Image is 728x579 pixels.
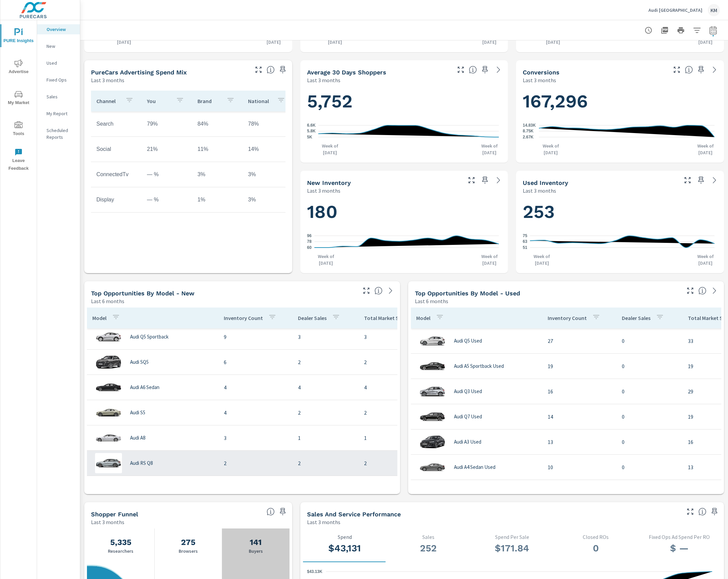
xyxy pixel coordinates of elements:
[709,175,720,186] a: See more details in report
[392,543,465,554] h3: 252
[243,116,293,132] td: 78%
[548,438,611,446] p: 13
[685,506,696,517] button: Make Fullscreen
[419,381,446,401] img: glamour
[548,315,587,321] p: Inventory Count
[47,43,74,50] p: New
[648,7,702,13] p: Audi [GEOGRAPHIC_DATA]
[37,75,80,85] div: Fixed Ops
[308,534,381,540] p: Spend
[224,358,287,366] p: 6
[130,460,153,466] p: Audi RS Q8
[224,459,287,467] p: 2
[95,377,122,397] img: glamour
[307,69,386,76] h5: Average 30 Days Shoppers
[37,125,80,142] div: Scheduled Reports
[523,200,717,223] h1: 253
[706,24,720,37] button: Select Date Range
[95,453,122,473] img: glamour
[47,76,74,83] p: Fixed Ops
[96,98,120,104] p: Channel
[523,90,717,113] h1: 167,296
[622,362,677,370] p: 0
[192,191,243,208] td: 1%
[298,409,353,417] p: 2
[523,187,556,195] p: Last 3 months
[523,179,568,186] h5: Used Inventory
[709,285,720,296] a: See more details in report
[192,166,243,183] td: 3%
[307,569,323,574] text: $43.13K
[415,290,520,297] h5: Top Opportunities by Model - Used
[493,175,504,186] a: See more details in report
[2,28,35,45] span: PURE Insights
[307,200,502,223] h1: 180
[523,245,527,250] text: 51
[476,534,548,540] p: Spend Per Sale
[147,98,171,104] p: You
[248,98,272,104] p: National
[2,148,35,172] span: Leave Feedback
[47,93,74,100] p: Sales
[480,64,490,75] span: Save this to your personalized report
[454,338,482,344] p: Audi Q5 Used
[493,64,504,75] a: See more details in report
[374,287,383,295] span: Find the biggest opportunities within your model lineup by seeing how each model is selling in yo...
[298,358,353,366] p: 2
[523,123,536,128] text: 14.83K
[91,116,142,132] td: Search
[454,439,481,445] p: Audi A3 Used
[622,337,677,345] p: 0
[318,142,342,156] p: Week of [DATE]
[478,253,501,266] p: Week of [DATE]
[622,463,677,471] p: 0
[419,331,446,351] img: glamour
[277,64,288,75] span: Save this to your personalized report
[308,543,381,554] h3: $43,131
[523,129,534,134] text: 8.75K
[298,434,353,442] p: 1
[267,66,275,74] span: This table looks at how you compare to the amount of budget you spend per channel as opposed to y...
[658,24,671,37] button: "Export Report to PDF"
[478,142,501,156] p: Week of [DATE]
[224,434,287,442] p: 3
[476,543,548,554] h3: $171.84
[364,358,435,366] p: 2
[307,233,312,238] text: 96
[690,24,704,37] button: Apply Filters
[466,175,477,186] button: Make Fullscreen
[47,127,74,140] p: Scheduled Reports
[95,403,122,423] img: glamour
[2,90,35,107] span: My Market
[314,253,338,266] p: Week of [DATE]
[277,506,288,517] span: Save this to your personalized report
[192,116,243,132] td: 84%
[559,534,632,540] p: Closed ROs
[416,315,430,321] p: Model
[698,287,706,295] span: Find the biggest opportunities within your model lineup by seeing how each model is selling in yo...
[47,110,74,117] p: My Report
[2,121,35,138] span: Tools
[685,66,693,74] span: The number of dealer-specified goals completed by a visitor. [Source: This data is provided by th...
[454,414,482,420] p: Audi Q7 Used
[364,434,435,442] p: 1
[454,464,495,470] p: Audi A4 Sedan Used
[708,4,720,16] div: KM
[47,26,74,33] p: Overview
[91,69,187,76] h5: PureCars Advertising Spend Mix
[548,463,611,471] p: 10
[523,233,527,238] text: 75
[419,407,446,427] img: glamour
[530,253,554,266] p: Week of [DATE]
[480,175,490,186] span: Save this to your personalized report
[92,315,107,321] p: Model
[364,333,435,341] p: 3
[91,297,124,305] p: Last 6 months
[548,413,611,421] p: 14
[361,285,372,296] button: Make Fullscreen
[307,129,316,134] text: 5.8K
[307,90,502,113] h1: 5,752
[142,191,192,208] td: — %
[253,64,264,75] button: Make Fullscreen
[671,64,682,75] button: Make Fullscreen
